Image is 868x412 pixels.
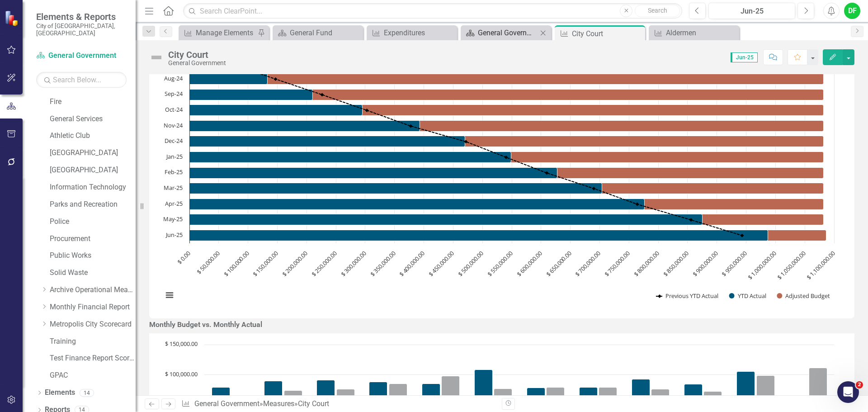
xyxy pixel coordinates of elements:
text: $ 300,000.00 [339,249,368,278]
a: Solid Waste [50,268,136,278]
text: Mar-25 [164,184,183,192]
text: $ 50,000.00 [195,249,222,276]
text: $ 250,000.00 [310,249,339,278]
path: Sep-24, 226,372. Previous YTD Actual. [321,93,324,97]
a: Fire [50,97,136,107]
path: Jan-25, 1,082,086. Adjusted Budget. [190,152,824,163]
text: $ 900,000.00 [691,249,720,278]
a: General Government [36,51,127,61]
g: YTD Actual, series 2 of 3. Bar series with 12 bars. [190,58,768,241]
text: $ 400,000.00 [398,249,427,278]
a: General Fund [275,27,361,38]
div: » » [181,399,495,409]
a: General Services [50,114,136,124]
div: Aldermen [666,27,737,38]
path: Nov-24, 377,333. Previous YTD Actual. [409,124,413,128]
button: DF [844,3,860,19]
div: General Fund [290,27,361,38]
text: Oct-24 [165,105,183,114]
path: May-25, 855,631. Previous YTD Actual. [689,218,693,222]
button: Jun-25 [708,3,795,19]
span: Elements & Reports [36,11,127,22]
a: Training [50,336,136,347]
text: $ 550,000.00 [486,249,514,278]
path: Aug-24, 146,996. Previous YTD Actual. [274,77,278,81]
path: Sep-24, 1,082,086. Adjusted Budget. [190,90,824,100]
div: General Government Expenditures [478,27,538,38]
a: Expenditures [369,27,455,38]
div: Jun-25 [712,6,792,17]
text: $ 0.00 [175,249,192,266]
a: Procurement [50,234,136,244]
path: May-25, 1,082,086. Adjusted Budget. [190,214,824,225]
text: $ 700,000.00 [573,249,602,278]
text: Aug-24 [164,74,183,82]
path: Mar-25, 1,082,086. Adjusted Budget. [190,183,824,194]
span: 2 [856,381,863,388]
a: Parks and Recreation [50,199,136,210]
button: Search [635,5,680,17]
path: Sep-24, 209,882. YTD Actual. [190,90,313,100]
text: $ 100,000.00 [222,249,251,278]
iframe: Intercom live chat [837,381,859,403]
div: City Court [298,399,329,408]
a: Elements [45,388,75,398]
text: Jun-25 [165,231,183,239]
text: $ 150,000.00 [251,249,280,278]
a: [GEOGRAPHIC_DATA] [50,165,136,175]
path: Nov-24, 392,709. YTD Actual. [190,121,420,132]
a: General Government [194,399,259,408]
text: $ 750,000.00 [603,249,632,278]
text: $ 100,000.00 [165,370,198,378]
text: $ 600,000.00 [515,249,544,278]
text: $ 150,000.00 [165,340,198,348]
text: Feb-25 [165,168,183,176]
a: Information Technology [50,182,136,193]
text: $ 800,000.00 [632,249,661,278]
path: Oct-24, 1,082,086. Adjusted Budget. [190,105,824,116]
a: Metropolis City Scorecard [50,319,136,330]
path: Dec-24, 469,806. YTD Actual. [190,136,465,147]
a: Measures [263,399,294,408]
text: $ 950,000.00 [720,249,749,278]
a: [GEOGRAPHIC_DATA] [50,148,136,158]
text: Nov-24 [164,121,183,129]
a: Manage Elements [181,27,255,38]
path: Mar-25, 704,184. YTD Actual. [190,183,602,194]
path: Feb-25, 609,545. Previous YTD Actual. [545,171,549,175]
div: Manage Elements [196,27,255,38]
path: May-25, 875,501. YTD Actual. [190,214,703,225]
span: Jun-25 [731,52,758,62]
path: Dec-24, 471,766. Previous YTD Actual. [464,140,468,143]
input: Search Below... [36,72,127,88]
path: Oct-24, 294,825. YTD Actual. [190,105,363,116]
text: $ 450,000.00 [427,249,456,278]
a: Police [50,217,136,227]
text: $ 1,000,000.00 [746,249,778,281]
text: $ 200,000.00 [280,249,309,278]
path: Mar-25, 690,177. Previous YTD Actual. [592,187,596,190]
img: ClearPoint Strategy [5,10,21,26]
path: Apr-25, 763,929. Previous YTD Actual. [636,203,639,206]
text: $ 1,100,000.00 [805,249,837,281]
a: Athletic Club [50,131,136,141]
text: Apr-25 [165,199,183,208]
path: Oct-24, 302,989. Previous YTD Actual. [365,109,369,112]
div: YTD Actual vs. Adjusted Budget. Highcharts interactive chart. [158,38,845,309]
path: Feb-25, 627,684. YTD Actual. [190,168,557,179]
text: Dec-24 [165,137,183,145]
img: Not Defined [149,50,164,65]
path: Jan-25, 540,374. Previous YTD Actual. [505,156,508,159]
text: Jan-25 [165,152,183,161]
svg: Interactive chart [158,38,839,309]
path: Aug-24, 133,448. YTD Actual. [190,74,268,85]
span: Search [648,7,667,14]
button: Show YTD Actual [729,292,767,300]
path: Jun-25, 987,180. YTD Actual. [190,230,768,241]
button: Show Previous YTD Actual [656,292,719,300]
div: City Court [168,50,226,60]
text: $ 850,000.00 [661,249,690,278]
path: Dec-24, 1,082,086. Adjusted Budget. [190,136,824,147]
div: Expenditures [384,27,455,38]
